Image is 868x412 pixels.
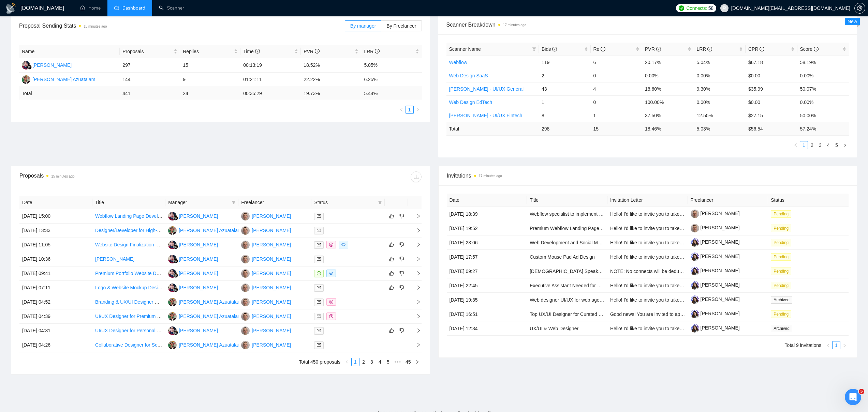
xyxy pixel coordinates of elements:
[656,47,661,51] span: info-circle
[19,21,345,30] span: Proposal Sending Stats
[399,271,404,276] span: dislike
[771,325,795,331] a: Archived
[413,358,422,366] button: right
[530,326,578,331] a: UX/UI & Web Designer
[449,113,523,118] a: [PERSON_NAME] - UI/UX Fintech
[854,5,865,11] a: setting
[591,56,643,69] td: 6
[686,4,707,12] span: Connects:
[530,297,632,303] a: Web designer UI/UX for web agency and startup
[232,200,236,204] span: filter
[642,56,694,69] td: 20.17%
[317,300,321,304] span: mail
[848,19,857,24] span: New
[252,327,291,334] div: [PERSON_NAME]
[301,87,361,100] td: 19.73 %
[794,143,798,147] span: left
[539,95,591,109] td: 1
[694,56,746,69] td: 5.04%
[168,284,177,292] img: RH
[760,47,764,51] span: info-circle
[95,285,215,290] a: Logo & Website Mockup Design for Educational Platform
[694,95,746,109] td: 0.00%
[114,5,119,10] span: dashboard
[95,314,193,319] a: UI/UX Designer for Premium Portfolio Website
[376,358,384,366] a: 4
[800,46,819,52] span: Score
[399,213,404,219] span: dislike
[797,95,849,109] td: 0.00%
[179,227,241,234] div: [PERSON_NAME] Azuatalam
[413,358,422,366] li: Next Page
[748,46,764,52] span: CPR
[691,239,740,245] a: [PERSON_NAME]
[389,328,394,333] span: like
[179,255,218,263] div: [PERSON_NAME]
[241,326,250,335] img: IZ
[252,227,291,234] div: [PERSON_NAME]
[241,213,291,218] a: IZ[PERSON_NAME]
[694,82,746,95] td: 9.30%
[449,73,488,78] a: Web Design SaaS
[601,47,605,51] span: info-circle
[826,344,830,348] span: left
[241,299,291,304] a: IZ[PERSON_NAME]
[691,295,699,304] img: c1TvrDEnT2cRyVJWuaGrBp4vblnH3gAhIHj-0WWF6XgB1-1I-LIFv2h85ylRMVt1qP
[449,46,481,52] span: Scanner Name
[252,255,291,263] div: [PERSON_NAME]
[814,47,819,51] span: info-circle
[771,296,792,304] span: Archived
[691,238,699,247] img: c1TvrDEnT2cRyVJWuaGrBp4vblnH3gAhIHj-0WWF6XgB1-1I-LIFv2h85ylRMVt1qP
[376,358,384,366] li: 4
[691,281,699,290] img: c1TvrDEnT2cRyVJWuaGrBp4vblnH3gAhIHj-0WWF6XgB1-1I-LIFv2h85ylRMVt1qP
[241,226,250,235] img: IZ
[241,313,291,319] a: IZ[PERSON_NAME]
[241,285,291,290] a: IZ[PERSON_NAME]
[411,174,421,180] span: download
[833,141,840,149] a: 5
[771,297,795,302] a: Archived
[591,95,643,109] td: 0
[387,284,396,292] button: like
[530,269,760,274] a: [DEMOGRAPHIC_DATA] Speakers of Tamil – Talent Bench for Future Managed Services Recording Projects
[411,171,422,182] button: download
[317,214,321,218] span: mail
[32,76,95,83] div: [PERSON_NAME] Azuatalam
[746,56,797,69] td: $67.18
[173,287,178,292] img: gigradar-bm.png
[80,5,101,11] a: homeHome
[168,341,177,349] img: RA
[771,268,791,275] span: Pending
[180,87,240,100] td: 24
[168,226,177,235] img: RA
[168,342,241,347] a: RA[PERSON_NAME] Azuatalam
[843,143,847,147] span: right
[691,253,699,261] img: c1TvrDEnT2cRyVJWuaGrBp4vblnH3gAhIHj-0WWF6XgB1-1I-LIFv2h85ylRMVt1qP
[95,271,190,276] a: Premium Portfolio Website Designer Needed
[252,212,291,220] div: [PERSON_NAME]
[389,271,394,276] span: like
[399,108,403,112] span: left
[375,49,380,54] span: info-circle
[168,227,241,233] a: RA[PERSON_NAME] Azuatalam
[824,141,833,149] li: 4
[591,82,643,95] td: 4
[800,141,808,149] li: 1
[746,95,797,109] td: $0.00
[403,358,413,366] a: 45
[243,49,260,54] span: Time
[642,69,694,82] td: 0.00%
[317,286,321,290] span: mail
[398,255,406,263] button: dislike
[855,5,865,11] span: setting
[179,341,241,349] div: [PERSON_NAME] Azuatalam
[399,242,404,247] span: dislike
[120,58,180,73] td: 297
[179,298,241,306] div: [PERSON_NAME] Azuatalam
[833,341,840,349] a: 1
[173,273,178,278] img: gigradar-bm.png
[593,46,606,52] span: Re
[387,269,396,277] button: like
[22,75,30,84] img: RA
[399,328,404,333] span: dislike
